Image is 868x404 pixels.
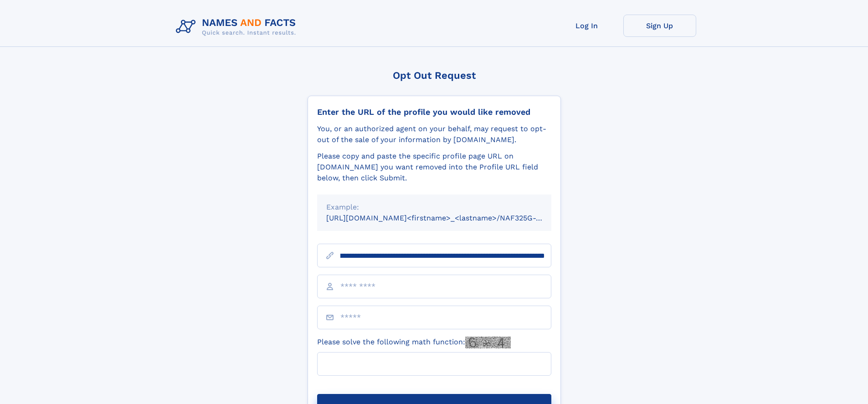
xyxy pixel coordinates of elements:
[172,15,303,39] img: Logo Names and Facts
[308,70,561,81] div: Opt Out Request
[317,151,551,184] div: Please copy and paste the specific profile page URL on [DOMAIN_NAME] you want removed into the Pr...
[550,15,623,37] a: Log In
[326,202,542,213] div: Example:
[317,107,551,117] div: Enter the URL of the profile you would like removed
[326,214,569,222] small: [URL][DOMAIN_NAME]<firstname>_<lastname>/NAF325G-xxxxxxxx
[623,15,696,37] a: Sign Up
[317,337,511,348] label: Please solve the following math function:
[317,123,551,145] div: You, or an authorized agent on your behalf, may request to opt-out of the sale of your informatio...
